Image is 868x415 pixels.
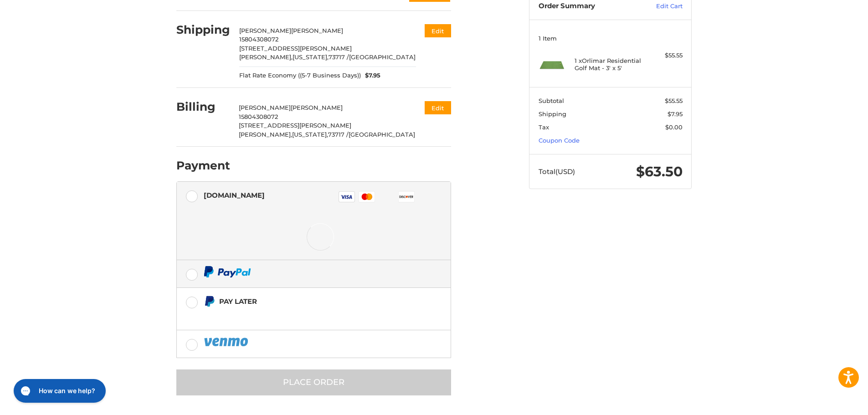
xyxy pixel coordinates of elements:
span: [US_STATE], [292,131,328,138]
span: [PERSON_NAME] [291,104,343,111]
span: [PERSON_NAME], [239,53,293,61]
button: Place Order [176,369,451,395]
div: Pay Later [219,294,394,309]
button: Edit [425,24,451,37]
span: [PERSON_NAME] [239,27,291,34]
button: Edit [425,101,451,114]
img: PayPal icon [204,266,251,277]
span: 15804308072 [239,36,278,43]
span: $7.95 [668,110,683,118]
div: $55.55 [647,51,683,60]
img: PayPal icon [204,336,250,348]
h2: Payment [176,159,230,173]
span: $63.50 [636,163,683,180]
iframe: Gorgias live chat messenger [9,376,108,406]
span: Flat Rate Economy ((5-7 Business Days)) [239,71,361,80]
span: [PERSON_NAME] [239,104,291,111]
span: $55.55 [665,97,683,104]
span: 73717 / [328,131,349,138]
span: [US_STATE], [293,53,329,61]
iframe: PayPal Message 1 [204,311,394,319]
h3: Order Summary [539,2,637,11]
span: $0.00 [665,123,683,131]
a: Edit Cart [637,2,683,11]
span: [STREET_ADDRESS][PERSON_NAME] [239,122,351,129]
span: [PERSON_NAME], [239,131,292,138]
span: Shipping [539,110,566,118]
div: [DOMAIN_NAME] [204,188,265,203]
span: [PERSON_NAME] [291,27,343,34]
h2: Shipping [176,23,230,37]
span: [GEOGRAPHIC_DATA] [349,131,415,138]
span: $7.95 [361,71,381,80]
h2: Billing [176,100,230,114]
span: Subtotal [539,97,564,104]
a: Coupon Code [539,137,580,144]
img: Pay Later icon [204,296,215,307]
span: Total (USD) [539,167,575,176]
span: Tax [539,123,549,131]
span: 73717 / [329,53,349,61]
h4: 1 x Orlimar Residential Golf Mat - 3' x 5' [575,57,644,72]
span: 15804308072 [239,113,278,120]
span: [STREET_ADDRESS][PERSON_NAME] [239,45,352,52]
h3: 1 Item [539,35,683,42]
span: [GEOGRAPHIC_DATA] [349,53,416,61]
